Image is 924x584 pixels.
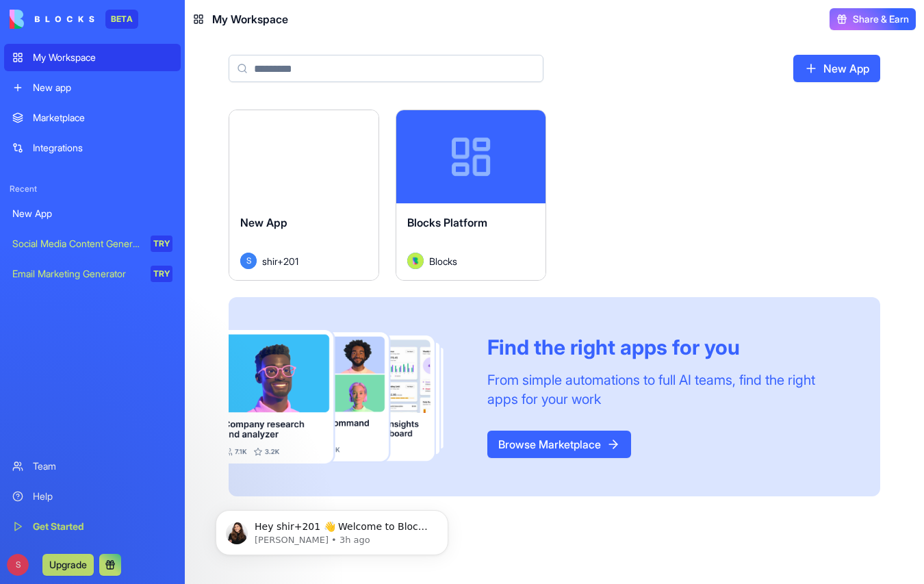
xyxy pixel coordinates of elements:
a: Team [4,453,181,480]
div: TRY [151,266,172,282]
div: TRY [151,236,172,252]
a: Get Started [4,513,181,540]
a: Email Marketing GeneratorTRY [4,260,181,288]
a: New AppSshir+201 [229,110,379,281]
span: Share & Earn [853,12,909,26]
div: My Workspace [33,51,172,64]
span: Blocks [429,254,457,268]
div: Social Media Content Generator [12,237,141,251]
span: Recent [4,183,181,194]
span: New App [240,216,287,229]
a: New app [4,74,181,101]
img: logo [10,10,94,29]
span: shir+201 [262,254,298,268]
a: Marketplace [4,104,181,131]
button: Upgrade [42,554,94,576]
div: Help [33,490,172,503]
div: Team [33,459,172,473]
span: S [7,554,29,576]
div: Integrations [33,141,172,155]
a: Help [4,483,181,510]
a: Integrations [4,134,181,162]
div: Find the right apps for you [487,335,847,359]
img: Frame_181_egmpey.png [229,330,465,463]
button: Share & Earn [830,8,916,30]
a: Upgrade [42,557,94,571]
a: BETA [10,10,138,29]
div: Email Marketing Generator [12,267,141,281]
div: From simple automations to full AI teams, find the right apps for your work [487,370,847,409]
span: My Workspace [212,11,288,27]
img: Avatar [407,253,424,269]
a: Social Media Content GeneratorTRY [4,230,181,257]
a: Browse Marketplace [487,431,631,458]
span: Blocks Platform [407,216,487,229]
a: Blocks PlatformAvatarBlocks [396,110,546,281]
a: New App [4,200,181,227]
div: Marketplace [33,111,172,125]
div: New app [33,81,172,94]
div: New App [12,207,172,220]
a: New App [793,55,880,82]
iframe: Intercom notifications message [195,481,469,577]
div: BETA [105,10,138,29]
span: S [240,253,257,269]
a: My Workspace [4,44,181,71]
div: Get Started [33,520,172,533]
